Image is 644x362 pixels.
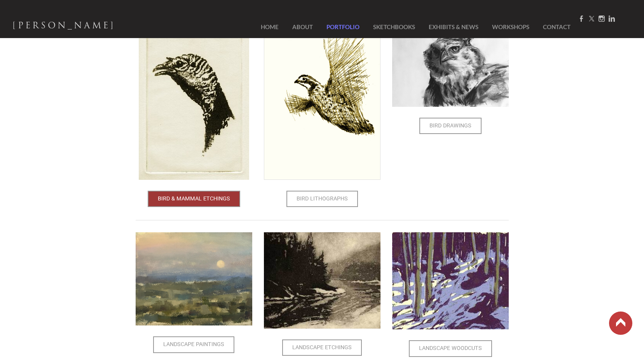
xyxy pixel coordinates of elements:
[287,191,357,206] span: Bird Lithographs
[264,20,380,180] img: Qauil Bob White Quail Art
[12,18,115,35] a: [PERSON_NAME]
[392,232,509,329] img: Picture
[537,18,571,36] a: Contact
[321,18,365,36] a: Portfolio
[609,15,615,23] a: Linkedin
[136,232,252,325] img: Moon Painting
[148,191,239,206] span: Bird & Mammal Etchings
[148,191,240,207] a: Bird & Mammal Etchings
[249,18,284,36] a: Home
[283,340,361,355] span: Landscape Etchings
[410,341,491,356] span: Landscape Woodcuts
[588,15,595,23] a: Twitter
[409,340,492,357] a: Landscape Woodcuts
[420,118,481,133] span: Bird Drawings
[154,337,234,352] span: Landscape Paintings
[286,191,358,207] a: Bird Lithographs
[139,20,249,180] img: Wild Turkey art etching
[486,18,535,36] a: Workshops
[599,15,605,23] a: Instagram
[12,19,115,32] span: [PERSON_NAME]
[264,232,380,328] img: Picture
[578,15,585,23] a: Facebook
[419,118,482,134] a: Bird Drawings
[282,339,362,356] a: Landscape Etchings
[286,18,319,36] a: About
[392,20,509,107] img: African Crowned Eagle charcoal drawing
[423,18,484,36] a: Exhibits & News
[367,18,421,36] a: SketchBooks
[153,336,234,353] a: Landscape Paintings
